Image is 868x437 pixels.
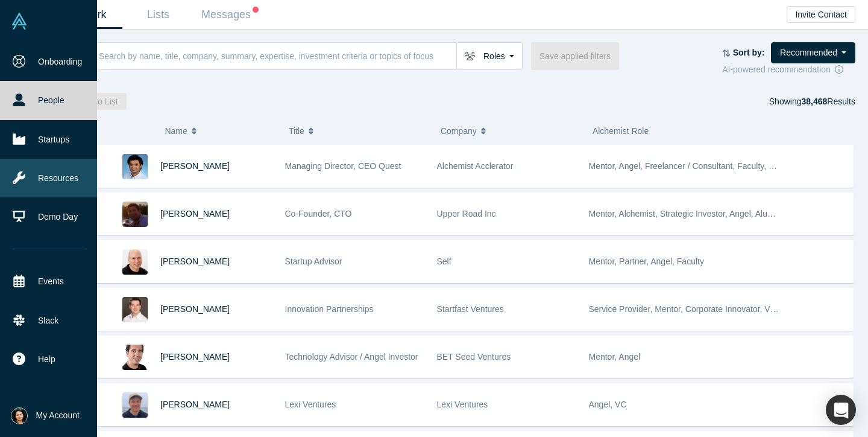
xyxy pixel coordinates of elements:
[122,154,148,179] img: Gnani Palanikumar's Profile Image
[160,257,230,266] a: [PERSON_NAME]
[801,97,855,106] span: Results
[160,304,230,314] a: [PERSON_NAME]
[531,42,619,70] button: Save applied filters
[285,352,418,362] span: Technology Advisor / Angel Investor
[160,161,230,171] a: [PERSON_NAME]
[165,118,276,144] button: Name
[289,118,428,144] button: Title
[285,257,342,266] span: Startup Advisor
[437,161,514,171] span: Alchemist Acclerator
[437,400,488,409] span: Lexi Ventures
[589,161,848,171] span: Mentor, Angel, Freelancer / Consultant, Faculty, Partner, Lecturer, VC
[456,42,523,70] button: Roles
[801,97,827,106] strong: 38,468
[787,6,855,23] button: Invite Contact
[441,118,477,144] span: Company
[70,93,127,110] button: Add to List
[122,297,148,322] img: Michael Thaney's Profile Image
[165,118,187,144] span: Name
[160,352,230,362] a: [PERSON_NAME]
[289,118,304,144] span: Title
[122,1,194,29] a: Lists
[593,126,649,136] span: Alchemist Role
[98,42,456,70] input: Search by name, title, company, summary, expertise, investment criteria or topics of focus
[194,1,266,29] a: Messages
[589,304,802,314] span: Service Provider, Mentor, Corporate Innovator, VC, Angel
[122,345,148,370] img: Boris Livshutz's Profile Image
[160,209,230,218] a: [PERSON_NAME]
[769,93,855,110] div: Showing
[285,304,374,314] span: Innovation Partnerships
[722,63,855,76] div: AI-powered recommendation
[38,353,55,366] span: Help
[441,118,580,144] button: Company
[437,209,496,218] span: Upper Road Inc
[589,400,627,409] span: Angel, VC
[11,407,80,424] button: My Account
[589,257,704,266] span: Mentor, Partner, Angel, Faculty
[771,42,855,63] button: Recommended
[589,352,641,362] span: Mentor, Angel
[285,161,401,171] span: Managing Director, CEO Quest
[36,409,80,422] span: My Account
[437,352,511,362] span: BET Seed Ventures
[122,249,148,275] img: Adam Frankl's Profile Image
[437,257,451,266] span: Self
[122,392,148,418] img: Jonah Probell's Profile Image
[122,202,148,227] img: Lexi Viripaeff's Profile Image
[437,304,504,314] span: Startfast Ventures
[11,407,28,424] img: Himza Jivani's Account
[160,400,230,409] a: [PERSON_NAME]
[733,48,765,57] strong: Sort by:
[285,400,336,409] span: Lexi Ventures
[11,13,28,30] img: Alchemist Vault Logo
[285,209,352,218] span: Co-Founder, CTO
